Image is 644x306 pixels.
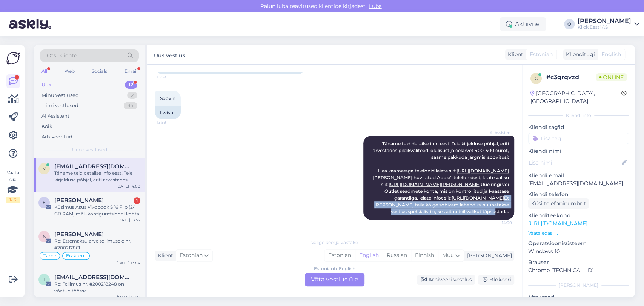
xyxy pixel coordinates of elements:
[528,123,629,131] p: Kliendi tag'id
[383,250,411,261] div: Russian
[43,254,56,258] span: Tarne
[500,17,546,31] div: Aktiivne
[596,73,627,81] span: Online
[72,146,107,153] span: Uued vestlused
[180,251,203,260] span: Estonian
[528,248,629,255] p: Windows 10
[154,49,185,60] label: Uus vestlus
[578,18,639,30] a: [PERSON_NAME]Klick Eesti AS
[355,250,383,261] div: English
[41,112,69,120] div: AI Assistent
[389,181,481,187] a: [URL][DOMAIN_NAME][PERSON_NAME]
[505,51,523,58] div: Klient
[43,277,45,282] span: i
[134,197,140,204] div: 1
[90,66,109,76] div: Socials
[6,197,20,203] div: 1 / 3
[42,166,46,171] span: m
[484,220,512,226] span: 14:00
[54,163,133,170] span: mariin.roosi@gmail.com
[54,274,133,281] span: info@fullwrap.eu
[464,252,512,260] div: [PERSON_NAME]
[528,112,629,119] div: Kliendi info
[41,133,72,141] div: Arhiveeritud
[43,200,46,205] span: E
[564,19,575,29] div: O
[528,212,629,220] p: Klienditeekond
[54,204,140,217] div: Küsimus Asus Vivobook S 16 Flip (24 GB RAM) mälukonfiguratsiooni kohta
[41,81,51,89] div: Uus
[528,147,629,155] p: Kliendi nimi
[373,141,510,214] span: Täname teid detailse info eest! Teie kirjelduse põhjal, eriti arvestades pildikvaliteedi olulisus...
[54,281,140,294] div: Re: Tellimus nr. #200218248 on võetud töösse
[528,293,629,301] p: Märkmed
[528,172,629,180] p: Kliendi email
[6,51,20,65] img: Askly Logo
[452,195,504,201] a: [URL][DOMAIN_NAME]
[123,66,139,76] div: Email
[528,230,629,237] p: Vaata edasi ...
[155,252,173,260] div: Klient
[417,275,475,285] div: Arhiveeri vestlus
[54,238,140,251] div: Re: Ettemaksu arve tellimusele nr. #200217861
[155,239,514,246] div: Valige keel ja vastake
[484,130,512,135] span: AI Assistent
[411,250,438,261] div: Finnish
[6,169,20,203] div: Vaata siia
[528,240,629,248] p: Operatsioonisüsteem
[54,231,104,238] span: Siim Tõniste
[528,180,629,188] p: [EMAIL_ADDRESS][DOMAIN_NAME]
[530,89,621,105] div: [GEOGRAPHIC_DATA], [GEOGRAPHIC_DATA]
[155,106,181,119] div: I wish
[40,66,49,76] div: All
[578,24,631,30] div: Klick Eesti AS
[528,258,629,266] p: Brauser
[528,198,589,209] div: Küsi telefoninumbrit
[578,18,631,24] div: [PERSON_NAME]
[43,234,46,239] span: S
[535,75,538,81] span: c
[456,168,509,174] a: [URL][DOMAIN_NAME]
[324,250,355,261] div: Estonian
[117,217,140,223] div: [DATE] 13:57
[54,197,104,204] span: Ervin
[546,73,596,82] div: # c3qrqvzd
[41,92,79,99] div: Minu vestlused
[157,74,185,80] span: 13:59
[530,51,553,58] span: Estonian
[528,266,629,274] p: Chrome [TECHNICAL_ID]
[528,282,629,289] div: [PERSON_NAME]
[563,51,595,58] div: Klienditugi
[124,102,137,109] div: 34
[117,294,140,300] div: [DATE] 13:02
[160,95,175,101] span: Soovin
[157,120,185,125] span: 13:59
[314,265,355,272] div: Estonian to English
[125,81,137,89] div: 12
[305,273,364,286] div: Võta vestlus üle
[528,133,629,144] input: Lisa tag
[54,170,140,183] div: Täname teid detailse info eest! Teie kirjelduse põhjal, eriti arvestades pildikvaliteedi olulisus...
[116,183,140,189] div: [DATE] 14:00
[528,191,629,198] p: Kliendi telefon
[528,220,587,227] a: [URL][DOMAIN_NAME]
[601,51,621,58] span: English
[66,254,86,258] span: Eraklient
[442,252,454,258] span: Muu
[127,92,137,99] div: 2
[478,275,514,285] div: Blokeeri
[47,52,77,60] span: Otsi kliente
[63,66,76,76] div: Web
[117,260,140,266] div: [DATE] 13:04
[41,123,52,130] div: Kõik
[529,158,620,167] input: Lisa nimi
[367,3,384,9] span: Luba
[41,102,78,109] div: Tiimi vestlused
